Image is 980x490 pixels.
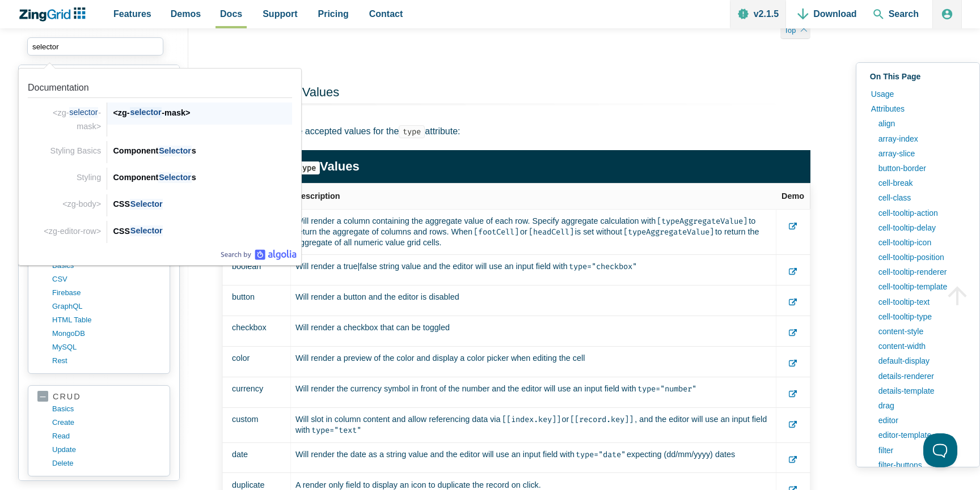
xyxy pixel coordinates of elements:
div: CSS [113,224,292,238]
td: Will render a column containing the aggregate value of each row. Specify aggregate calculation wi... [291,209,776,254]
a: cell-tooltip-icon [873,235,970,250]
td: color [223,346,291,377]
span: <zg- -mask> [53,107,101,131]
a: align [873,116,970,131]
a: cell-tooltip-text [873,295,970,309]
a: editor [873,413,970,428]
a: Link to the result [23,190,297,216]
a: HTML table [52,313,160,327]
td: Will slot in column content and allow referencing data via or , and the editor will use an input ... [291,407,776,442]
a: Link to the result [23,163,297,190]
caption: zg-column Values [222,150,810,182]
a: update [52,443,160,457]
p: Below is a list of the accepted values for the attribute: [222,123,810,139]
td: Will render a true|false string value and the editor will use an input field with [291,255,776,286]
a: Link to the result [23,216,297,243]
span: Demos [171,6,201,22]
code: [[index.key]] [501,414,562,425]
span: Support [263,6,297,22]
code: [typeAggregateValue] [622,226,715,238]
a: ZingChart Logo. Click to return to the homepage [18,7,91,22]
div: CSS [113,197,292,211]
td: Will render a button and the editor is disabled [291,286,776,316]
a: details-renderer [873,369,970,384]
span: Documentation [28,83,89,92]
td: button [223,286,291,316]
td: custom [223,407,291,442]
a: basics [52,259,160,272]
td: Will render a checkbox that can be toggled [291,316,776,347]
span: Docs [220,6,242,22]
code: type="checkbox" [568,261,638,272]
div: Component s [113,144,292,157]
a: default-display [873,353,970,368]
a: cell-tooltip-position [873,250,970,265]
a: delete [52,457,160,470]
td: Will render the currency symbol in front of the number and the editor will use an input field with [291,377,776,407]
a: details-template [873,384,970,398]
a: Algolia [221,249,297,261]
code: type="date" [575,449,627,461]
a: cell-class [873,190,970,205]
a: basics [52,402,160,416]
a: cell-tooltip-template [873,279,970,294]
span: selector [130,107,162,118]
a: cell-break [873,176,970,190]
span: <zg-body> [62,199,101,208]
span: Selector [158,172,191,183]
td: checkbox [223,316,291,347]
a: cell-tooltip-action [873,206,970,220]
span: <zg-editor-row> [44,227,101,236]
code: type="number" [636,383,698,395]
a: CSV [52,272,160,286]
iframe: Toggle Customer Support [923,433,957,467]
div: Search by [221,249,297,261]
code: [typeAggregateValue] [656,215,749,227]
a: MySQL [52,340,160,354]
a: GraphQL [52,300,160,313]
a: button-border [873,161,970,176]
td: Will render a preview of the color and display a color picker when editing the cell [291,346,776,377]
a: Link to the result [23,137,297,163]
a: cell-tooltip-renderer [873,265,970,279]
a: drag [873,398,970,413]
td: currency [223,377,291,407]
span: Contact [369,6,403,22]
span: Styling Basics [50,146,102,155]
code: type [294,161,320,174]
a: Link to the result [23,73,297,137]
div: Component s [113,171,292,184]
span: Selector [158,146,191,156]
a: content-style [873,324,970,339]
span: Styling [77,173,101,182]
span: Features [113,6,151,22]
a: Usage [865,87,970,101]
code: type="text" [310,424,362,436]
a: Attributes [865,101,970,116]
code: [[record.key]] [569,414,635,425]
a: MongoDB [52,327,160,340]
a: content-width [873,339,970,353]
code: [headCell] [527,226,575,238]
td: date [223,442,291,473]
a: rest [52,354,160,368]
a: cell-tooltip-delay [873,220,970,235]
a: array-slice [873,146,970,161]
a: array-index [873,131,970,146]
a: create [52,416,160,429]
th: Description [291,183,776,209]
th: Demo [776,183,810,209]
td: boolean [223,255,291,286]
a: filter [873,443,970,458]
span: Pricing [318,6,349,22]
code: type [399,125,425,138]
a: cell-tooltip-type [873,309,970,324]
code: [footCell] [472,226,520,238]
td: Will render the date as a string value and the editor will use an input field with expecting (dd/... [291,442,776,473]
span: Selector [130,225,163,236]
a: read [52,429,160,443]
span: Selector [130,199,163,210]
a: firebase [52,286,160,300]
input: search input [27,37,163,56]
a: filter-buttons [873,458,970,472]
